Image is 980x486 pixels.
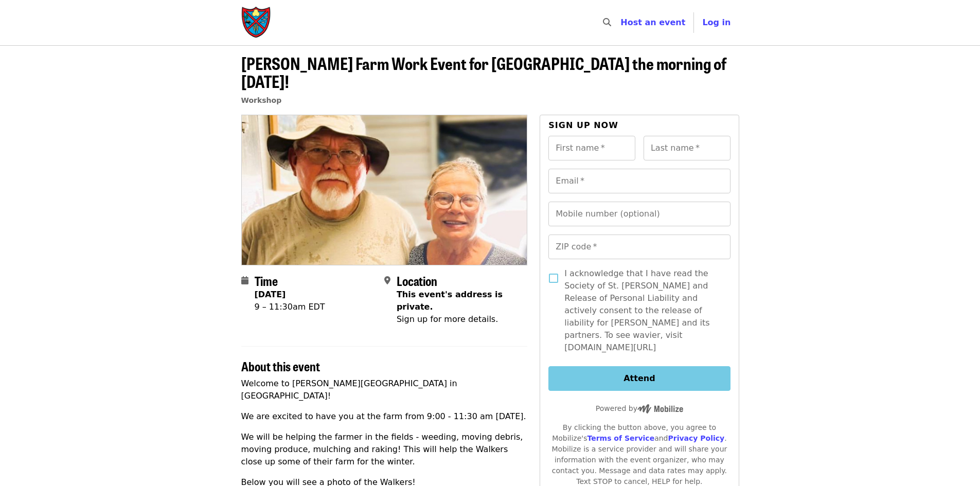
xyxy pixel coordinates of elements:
strong: [DATE] [255,290,286,299]
span: Powered by [596,404,683,412]
span: This event's address is private. [397,290,503,312]
img: Walker Farm Work Event for Durham Academy the morning of 8/29/2025! organized by Society of St. A... [242,115,527,264]
input: Last name [644,136,730,160]
button: Attend [548,366,730,391]
a: Terms of Service [587,434,654,442]
span: Sign up for more details. [397,314,498,324]
span: I acknowledge that I have read the Society of St. [PERSON_NAME] and Release of Personal Liability... [564,267,722,354]
input: First name [548,136,635,160]
span: Sign up now [548,120,618,130]
i: search icon [603,17,611,27]
input: ZIP code [548,235,730,259]
input: Email [548,169,730,193]
p: We are excited to have you at the farm from 9:00 - 11:30 am [DATE]. [241,410,528,423]
span: Location [397,272,437,290]
input: Search [617,10,626,35]
span: Log in [702,17,730,27]
button: Log in [694,12,739,33]
input: Mobile number (optional) [548,202,730,226]
span: [PERSON_NAME] Farm Work Event for [GEOGRAPHIC_DATA] the morning of [DATE]! [241,51,726,93]
i: calendar icon [241,276,248,285]
div: 9 – 11:30am EDT [255,301,325,313]
a: Host an event [620,17,685,27]
span: Time [255,272,278,290]
a: Privacy Policy [668,434,724,442]
img: Powered by Mobilize [637,404,683,413]
p: We will be helping the farmer in the fields - weeding, moving debris, moving produce, mulching an... [241,431,528,468]
a: Workshop [241,96,282,104]
i: map-marker-alt icon [384,276,390,285]
p: Welcome to [PERSON_NAME][GEOGRAPHIC_DATA] in [GEOGRAPHIC_DATA]! [241,377,528,402]
img: Society of St. Andrew - Home [241,6,272,39]
span: About this event [241,357,320,375]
